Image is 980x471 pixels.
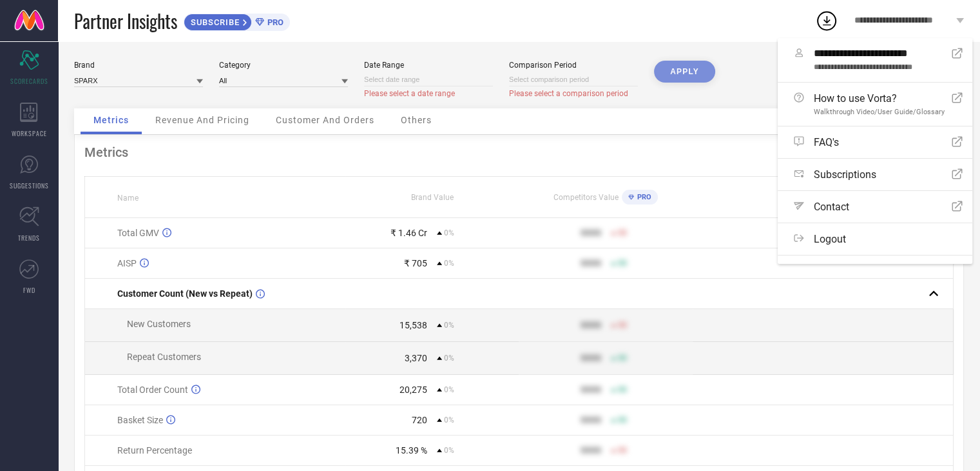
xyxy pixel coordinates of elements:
[10,76,48,86] span: SCORECARDS
[74,8,177,34] span: Partner Insights
[618,354,627,363] span: 50
[411,193,454,202] span: Brand Value
[93,115,129,125] span: Metrics
[127,352,201,362] span: Repeat Customers
[390,228,427,238] div: ₹ 1.46 Cr
[444,446,454,455] span: 0%
[127,319,191,329] span: New Customers
[444,416,454,425] span: 0%
[618,321,627,330] span: 50
[814,92,945,105] span: How to use Vorta?
[364,89,455,98] span: Please select a date range
[405,353,427,363] div: 3,370
[814,108,945,116] span: Walkthrough Video/User Guide/Glossary
[117,385,188,395] span: Total Order Count
[553,193,619,202] span: Competitors Value
[444,321,454,330] span: 0%
[778,126,972,158] a: FAQ's
[814,201,849,213] span: Contact
[581,353,601,363] div: 9999
[581,445,601,456] div: 9999
[276,115,374,125] span: Customer And Orders
[264,17,283,27] span: PRO
[364,73,493,86] input: Select date range
[778,191,972,223] a: Contact
[618,385,627,394] span: 50
[581,320,601,330] div: 9999
[444,228,454,237] span: 0%
[509,61,638,70] div: Comparison Period
[399,385,427,395] div: 20,275
[444,259,454,268] span: 0%
[581,385,601,395] div: 9999
[814,233,846,245] span: Logout
[581,415,601,425] div: 9999
[814,168,876,181] span: Subscriptions
[219,61,348,70] div: Category
[581,228,601,238] div: 9999
[23,285,35,295] span: FWD
[815,9,838,32] div: Open download list
[396,445,427,456] div: 15.39 %
[618,228,627,237] span: 50
[117,415,163,425] span: Basket Size
[18,233,40,243] span: TRENDS
[10,181,49,190] span: SUGGESTIONS
[634,193,651,201] span: PRO
[778,159,972,190] a: Subscriptions
[581,258,601,268] div: 9999
[117,288,253,299] span: Customer Count (New vs Repeat)
[509,73,638,86] input: Select comparison period
[404,258,427,268] div: ₹ 705
[364,61,493,70] div: Date Range
[184,10,290,31] a: SUBSCRIBEPRO
[618,446,627,455] span: 50
[444,354,454,363] span: 0%
[618,416,627,425] span: 50
[814,136,839,148] span: FAQ's
[778,83,972,126] a: How to use Vorta?Walkthrough Video/User Guide/Glossary
[84,145,954,160] div: Metrics
[444,385,454,394] span: 0%
[412,415,427,425] div: 720
[401,115,432,125] span: Others
[155,115,249,125] span: Revenue And Pricing
[117,258,137,268] span: AISP
[117,228,159,238] span: Total GMV
[117,194,139,203] span: Name
[12,128,47,138] span: WORKSPACE
[74,61,203,70] div: Brand
[117,445,192,456] span: Return Percentage
[509,89,628,98] span: Please select a comparison period
[184,17,243,27] span: SUBSCRIBE
[618,259,627,268] span: 50
[399,320,427,330] div: 15,538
